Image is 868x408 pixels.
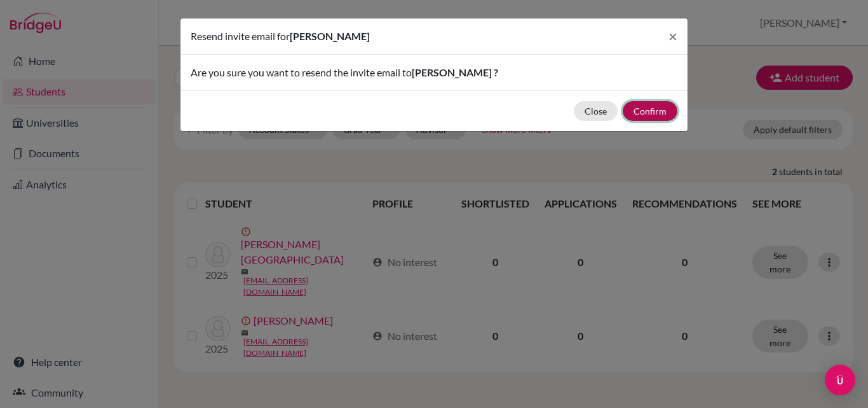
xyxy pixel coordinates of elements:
[825,365,855,395] div: Open Intercom Messenger
[191,30,290,42] span: Resend invite email for
[668,27,677,45] span: ×
[290,30,370,42] span: [PERSON_NAME]
[191,65,677,80] p: Are you sure you want to resend the invite email to
[412,66,498,78] span: [PERSON_NAME] ?
[658,18,688,54] button: Close
[574,101,618,121] button: Close
[623,101,677,121] button: Confirm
